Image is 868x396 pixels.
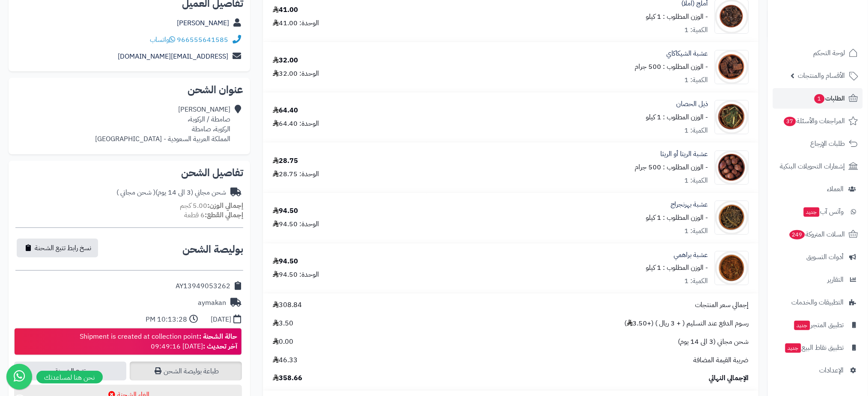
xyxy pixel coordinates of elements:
span: إجمالي سعر المنتجات [695,300,749,310]
span: رسوم الدفع عند التسليم ( + 3 ريال ) (+3.50 ) [625,319,749,328]
a: تتبع الشحنة [14,362,126,381]
div: شحن مجاني (3 الى 14 يوم) [116,188,226,198]
div: Shipment is created at collection point [DATE] 09:49:16 [80,332,237,352]
div: 94.50 [273,257,298,266]
a: 966555641585 [177,35,228,45]
img: logo-2.png [810,6,860,24]
span: لوحة التحكم [814,47,845,59]
span: أدوات التسويق [807,251,844,263]
span: 1 [814,94,825,104]
span: طلبات الإرجاع [811,138,845,150]
span: الأقسام والمنتجات [798,70,845,82]
a: ذيل الحصان [677,99,708,109]
span: العملاء [827,183,844,195]
div: الوحدة: 41.00 [273,18,319,28]
strong: حالة الشحنة : [199,331,237,342]
a: عشبة بهرنجراج [671,200,708,210]
span: التطبيقات والخدمات [792,296,844,308]
div: 64.40 [273,106,298,115]
a: السلات المتروكة249 [773,224,863,245]
span: المراجعات والأسئلة [783,115,845,127]
span: 249 [789,230,805,240]
span: تطبيق نقاط البيع [784,342,844,354]
small: - الوزن المطلوب : 500 جرام [635,62,708,72]
small: - الوزن المطلوب : 1 كيلو [646,263,708,273]
div: 94.50 [273,206,298,216]
span: وآتس آب [803,206,844,218]
span: ( شحن مجاني ) [116,187,155,198]
img: 1660069561-Reetha-90x90.jpg [715,151,749,185]
span: 308.84 [273,300,302,310]
button: نسخ رابط تتبع الشحنة [17,239,98,257]
a: الإعدادات [773,360,863,381]
span: 358.66 [273,373,302,383]
img: 1650694361-Hosetail-90x90.jpg [715,100,749,134]
div: الوحدة: 94.50 [273,219,319,229]
img: 1693553391-Brahmi-90x90.jpg [715,251,749,285]
strong: آخر تحديث : [203,341,237,352]
span: 3.50 [273,319,293,328]
span: ضريبة القيمة المضافة [694,355,749,365]
div: [PERSON_NAME] صامطة / الركوبة، الركوبة، صامطة المملكة العربية السعودية - [GEOGRAPHIC_DATA] [95,105,230,144]
div: [DATE] [211,315,231,325]
span: 46.33 [273,355,298,365]
h2: عنوان الشحن [15,85,243,95]
a: [PERSON_NAME] [177,18,229,28]
span: شحن مجاني (3 الى 14 يوم) [678,337,749,347]
div: 28.75 [273,156,298,166]
h2: تفاصيل الشحن [15,168,243,178]
div: الوحدة: 64.40 [273,119,319,129]
a: عشبة الشيكاكاي [667,49,708,59]
div: الكمية: 1 [685,75,708,85]
a: لوحة التحكم [773,43,863,63]
a: وآتس آبجديد [773,201,863,222]
span: 37 [784,117,796,127]
small: - الوزن المطلوب : 500 جرام [635,162,708,172]
div: الكمية: 1 [685,276,708,286]
span: الإجمالي النهائي [709,373,749,383]
small: - الوزن المطلوب : 1 كيلو [646,213,708,223]
h2: بوليصة الشحن [182,244,243,254]
div: الوحدة: 94.50 [273,270,319,280]
div: الوحدة: 28.75 [273,169,319,179]
div: 32.00 [273,56,298,65]
a: المراجعات والأسئلة37 [773,111,863,131]
span: جديد [794,321,810,330]
span: السلات المتروكة [789,228,845,240]
img: 1693553337-Bhringraj-90x90.jpg [715,201,749,235]
strong: إجمالي الوزن: [207,201,243,211]
div: الكمية: 1 [685,25,708,35]
small: 6 قطعة [184,210,243,220]
span: تطبيق المتجر [793,319,844,331]
div: 41.00 [273,5,298,15]
a: طلبات الإرجاع [773,133,863,154]
span: جديد [804,207,820,217]
span: نسخ رابط تتبع الشحنة [35,243,91,253]
span: واتساب [150,35,175,45]
a: أدوات التسويق [773,247,863,267]
a: تطبيق نقاط البيعجديد [773,337,863,358]
small: 5.00 كجم [180,201,243,211]
div: الوحدة: 32.00 [273,69,319,79]
strong: إجمالي القطع: [205,210,243,220]
a: التطبيقات والخدمات [773,292,863,313]
div: 10:13:28 PM [146,315,187,325]
small: - الوزن المطلوب : 1 كيلو [646,112,708,122]
a: تطبيق المتجرجديد [773,315,863,335]
span: الطلبات [814,92,845,104]
div: aymakan [198,298,226,308]
a: التقارير [773,269,863,290]
a: [EMAIL_ADDRESS][DOMAIN_NAME] [118,51,228,62]
span: 0.00 [273,337,293,347]
span: التقارير [828,274,844,286]
div: الكمية: 1 [685,176,708,186]
a: الطلبات1 [773,88,863,109]
a: إشعارات التحويلات البنكية [773,156,863,177]
a: طباعة بوليصة الشحن [130,362,242,381]
div: الكمية: 1 [685,226,708,236]
span: الإعدادات [820,364,844,376]
a: العملاء [773,179,863,199]
a: عشبة الريتا أو الريثا [661,149,708,159]
span: إشعارات التحويلات البنكية [780,160,845,172]
a: عشبة براهمي [674,250,708,260]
